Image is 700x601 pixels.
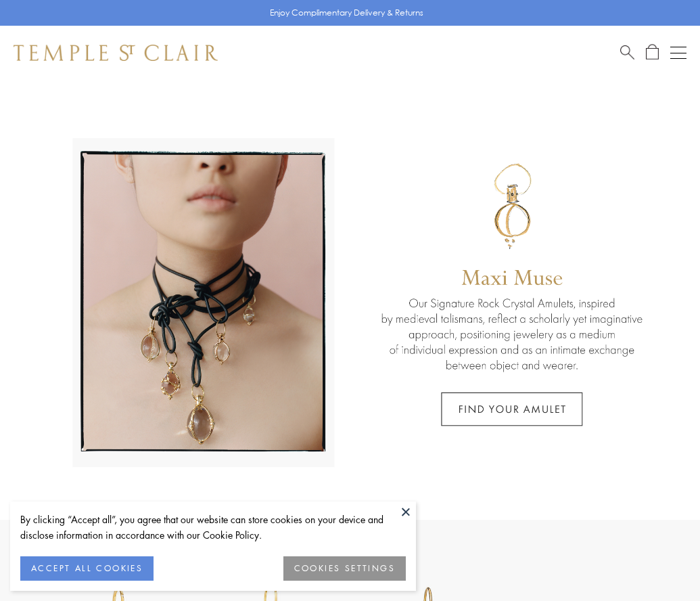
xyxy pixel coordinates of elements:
button: ACCEPT ALL COOKIES [20,556,154,581]
a: Open Shopping Bag [646,44,659,61]
button: Open navigation [670,45,686,61]
button: COOKIES SETTINGS [283,556,406,581]
a: Search [620,44,634,61]
div: By clicking “Accept all”, you agree that our website can store cookies on your device and disclos... [20,512,406,543]
img: Temple St. Clair [14,45,218,61]
p: Enjoy Complimentary Delivery & Returns [270,6,423,20]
